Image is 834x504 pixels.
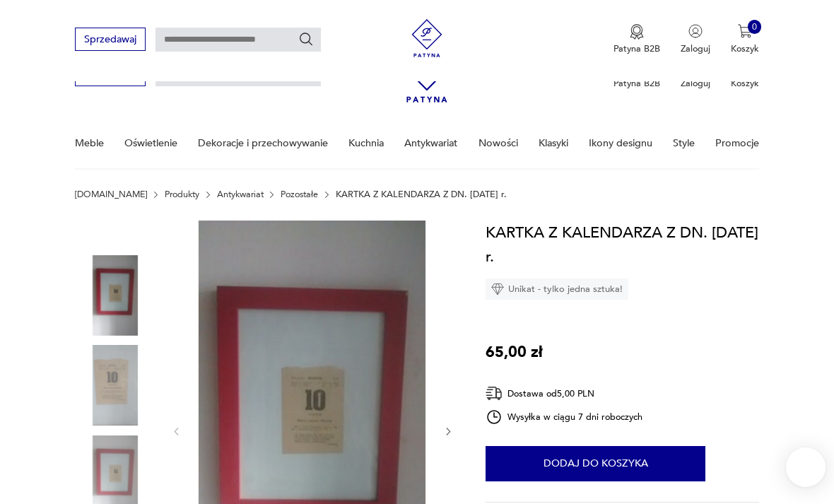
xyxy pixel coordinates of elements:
button: Sprzedawaj [75,28,145,51]
a: Promocje [715,119,759,168]
button: Patyna B2B [613,24,660,55]
button: 0Koszyk [731,24,759,55]
button: Dodaj do koszyka [486,446,705,481]
p: Koszyk [731,42,759,55]
img: Zdjęcie produktu KARTKA Z KALENDARZA Z DN. 10.07.76 r. [75,345,155,426]
a: Ikony designu [589,119,652,168]
h1: KARTKA Z KALENDARZA Z DN. [DATE] r. [486,221,759,269]
img: Ikonka użytkownika [688,24,703,38]
p: 65,00 zł [486,340,543,364]
p: Zaloguj [681,77,710,90]
a: Antykwariat [404,119,457,168]
a: Ikona medaluPatyna B2B [613,24,660,55]
img: Ikona koszyka [738,24,752,38]
img: Zdjęcie produktu KARTKA Z KALENDARZA Z DN. 10.07.76 r. [75,255,155,336]
a: Meble [75,119,104,168]
a: Dekoracje i przechowywanie [198,119,328,168]
a: Oświetlenie [124,119,177,168]
p: Zaloguj [681,42,710,55]
a: [DOMAIN_NAME] [75,189,147,199]
img: Patyna - sklep z meblami i dekoracjami vintage [404,19,451,57]
img: Ikona medalu [630,24,644,40]
img: Ikona diamentu [491,283,504,295]
a: Produkty [165,189,199,199]
a: Sprzedawaj [75,36,145,45]
button: Szukaj [298,31,314,47]
iframe: Smartsupp widget button [786,447,826,487]
a: Nowości [478,119,518,168]
p: Koszyk [731,77,759,90]
div: Unikat - tylko jedna sztuka! [486,279,628,300]
a: Pozostałe [281,189,318,199]
p: KARTKA Z KALENDARZA Z DN. [DATE] r. [336,189,507,199]
button: Zaloguj [681,24,710,55]
a: Klasyki [539,119,568,168]
p: Patyna B2B [613,77,660,90]
a: Style [673,119,695,168]
a: Kuchnia [348,119,384,168]
a: Antykwariat [217,189,264,199]
img: Ikona dostawy [486,385,503,402]
div: 0 [748,20,762,34]
div: Dostawa od 5,00 PLN [486,385,642,402]
div: Wysyłka w ciągu 7 dni roboczych [486,409,642,426]
p: Patyna B2B [613,42,660,55]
